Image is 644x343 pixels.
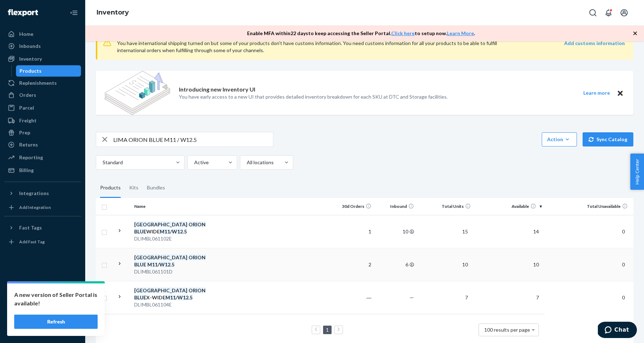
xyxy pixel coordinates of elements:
[459,261,471,267] span: 10
[542,132,577,146] button: Action
[8,9,38,16] img: Flexport logo
[100,178,121,198] div: Products
[616,89,625,98] button: Close
[410,294,414,300] span: —
[374,198,417,215] th: Inbound
[246,159,247,166] input: All locations
[4,77,81,89] a: Replenishments
[4,299,81,310] a: Talk to Support
[16,65,81,77] a: Products
[134,235,208,242] div: DLIMBL061102E
[545,198,633,215] th: Total Unavailable
[474,198,545,215] th: Available
[4,127,81,138] a: Prep
[447,30,474,36] a: Learn More
[131,198,211,215] th: Name
[391,30,415,36] a: Click here
[134,287,187,293] em: [GEOGRAPHIC_DATA]
[564,40,625,46] strong: Add customs information
[67,6,81,20] button: Close Navigation
[19,92,36,99] div: Orders
[4,28,81,40] a: Home
[4,202,81,213] a: Add Integration
[19,117,37,124] div: Freight
[4,287,81,298] a: Settings
[564,40,625,54] a: Add customs information
[113,132,273,146] input: Search inventory by name or sku
[104,71,170,115] img: new-reports-banner-icon.82668bd98b6a51aee86340f2a7b77ae3.png
[19,154,43,161] div: Reporting
[19,224,42,231] div: Fast Tags
[4,323,81,334] button: Give Feedback
[530,228,542,234] span: 14
[530,261,542,267] span: 10
[134,287,208,301] div: X-WIDE / .
[19,43,41,50] div: Inbounds
[19,204,51,210] div: Add Integration
[179,85,255,94] p: Introducing new Inventory UI
[134,261,146,267] em: BLUE
[178,294,189,300] em: W12
[19,129,30,136] div: Prep
[134,221,187,227] em: [GEOGRAPHIC_DATA]
[619,261,628,267] span: 0
[4,165,81,176] a: Billing
[619,228,628,234] span: 0
[4,40,81,52] a: Inbounds
[619,294,628,300] span: 0
[19,104,34,111] div: Parcel
[134,294,146,300] em: BLUE
[601,6,616,20] button: Open notifications
[4,152,81,163] a: Reporting
[617,6,631,20] button: Open account menu
[14,315,98,329] button: Refresh
[117,40,523,54] div: You have international shipping turned on but some of your products don’t have customs informatio...
[134,301,208,308] div: DLIMBL061104E
[19,190,49,197] div: Integrations
[189,254,206,260] em: ORION
[147,261,158,267] em: M11
[134,228,146,234] em: BLUE
[129,178,138,198] div: Kits
[583,132,633,146] button: Sync Catalog
[19,79,57,87] div: Replenishments
[147,178,165,198] div: Bundles
[4,89,81,101] a: Orders
[19,141,38,148] div: Returns
[4,139,81,150] a: Returns
[579,89,614,98] button: Learn more
[189,221,206,227] em: ORION
[165,294,176,300] em: M11
[19,31,33,38] div: Home
[533,294,542,300] span: 7
[547,136,572,143] div: Action
[179,93,448,100] p: You have early access to a new UI that provides detailed inventory breakdown for each SKU at DTC ...
[102,159,103,166] input: Standard
[332,198,374,215] th: 30d Orders
[484,327,530,333] span: 100 results per page
[184,228,187,234] em: 5
[14,291,98,308] p: A new version of Seller Portal is available!
[4,53,81,65] a: Inventory
[324,327,330,333] a: Page 1 is your current page
[462,294,471,300] span: 7
[97,9,129,16] a: Inventory
[332,281,374,314] td: ―
[630,154,644,190] button: Help Center
[134,268,208,275] div: DLIMBL061101D
[4,115,81,126] a: Freight
[332,248,374,281] td: 2
[4,311,81,322] a: Help Center
[19,167,34,174] div: Billing
[4,102,81,114] a: Parcel
[19,239,45,245] div: Add Fast Tag
[134,254,187,260] em: [GEOGRAPHIC_DATA]
[586,6,600,20] button: Open Search Box
[4,236,81,248] a: Add Fast Tag
[134,221,208,235] div: WIDE / .
[4,222,81,233] button: Fast Tags
[190,294,192,300] em: 5
[19,55,42,62] div: Inventory
[172,228,183,234] em: W12
[160,228,170,234] em: M11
